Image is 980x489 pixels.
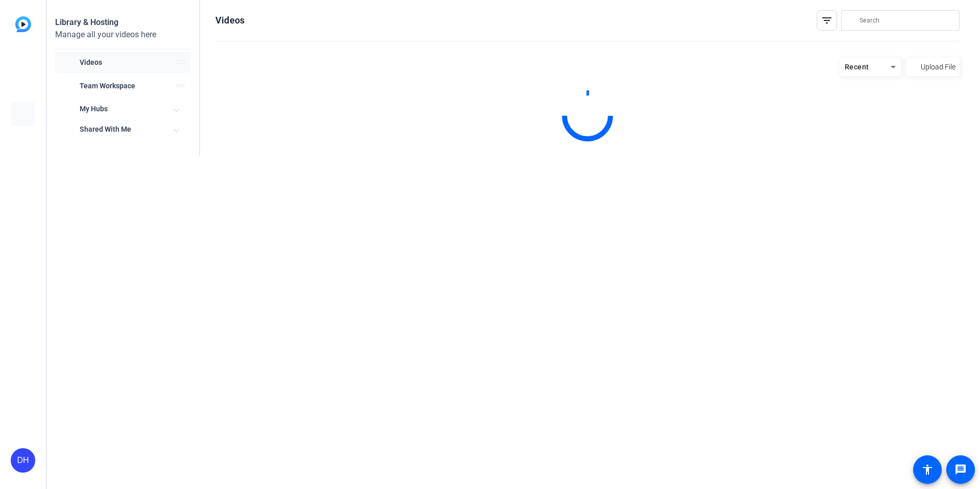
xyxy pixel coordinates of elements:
[954,463,967,476] mat-icon: message
[80,104,152,114] span: My Hubs
[921,463,934,476] mat-icon: accessibility
[80,81,176,91] span: Team Workspace
[11,448,35,473] div: DH
[906,58,960,76] button: Upload File
[860,14,951,27] input: Search
[921,62,955,72] span: Upload File
[15,16,31,32] img: blue-gradient.svg
[55,99,191,119] mat-expansion-panel-header: My Hubs
[215,14,244,27] h1: Videos
[821,14,833,27] mat-icon: filter_list
[845,63,869,71] span: Recent
[80,57,176,67] span: Videos
[55,16,191,29] div: Library & Hosting
[80,124,175,135] span: Shared With Me
[55,29,191,41] div: Manage all your videos here
[55,119,191,139] mat-expansion-panel-header: Shared With Me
